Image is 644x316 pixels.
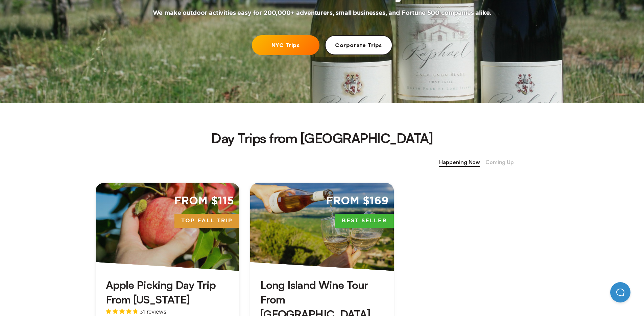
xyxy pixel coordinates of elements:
span: From $115 [174,194,234,208]
span: 31 reviews [140,309,166,314]
span: Happening Now [439,158,480,167]
span: Best Seller [335,214,394,228]
span: Coming Up [485,158,514,167]
h2: We make outdoor activities easy for 200,000+ adventurers, small businesses, and Fortune 500 compa... [153,9,492,17]
iframe: Help Scout Beacon - Open [610,282,630,302]
a: NYC Trips [252,35,319,55]
h3: Apple Picking Day Trip From [US_STATE] [106,278,229,307]
a: Corporate Trips [325,35,392,55]
span: Top Fall Trip [174,214,239,228]
span: From $169 [326,194,388,208]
